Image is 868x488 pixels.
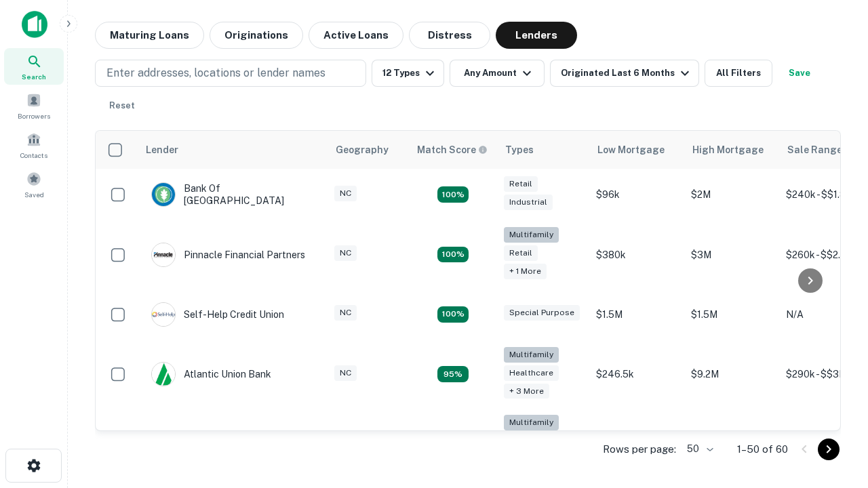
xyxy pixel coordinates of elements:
img: capitalize-icon.png [22,11,47,38]
th: High Mortgage [684,131,779,169]
div: Retail [504,176,538,192]
td: $380k [589,220,684,289]
h6: Match Score [417,142,485,157]
div: 50 [682,439,715,459]
button: Originations [210,22,303,49]
td: $1.5M [589,289,684,340]
img: picture [152,183,175,206]
td: $2M [684,169,779,220]
button: All Filters [705,60,772,87]
div: Special Purpose [504,305,580,321]
button: Active Loans [309,22,403,49]
div: High Mortgage [692,142,764,158]
td: $9.2M [684,340,779,409]
th: Types [497,131,589,169]
div: Industrial [504,195,553,210]
button: Any Amount [450,60,545,87]
div: Atlantic Union Bank [151,362,271,386]
img: picture [152,243,175,266]
th: Capitalize uses an advanced AI algorithm to match your search with the best lender. The match sco... [409,131,497,169]
div: Matching Properties: 17, hasApolloMatch: undefined [437,247,469,263]
div: Originated Last 6 Months [561,65,693,81]
div: The Fidelity Bank [151,430,261,455]
p: Enter addresses, locations or lender names [106,65,325,81]
span: Borrowers [18,110,50,121]
div: Types [505,142,534,158]
iframe: Chat Widget [800,336,868,401]
td: $96k [589,169,684,220]
td: $246.5k [589,340,684,409]
div: Lender [146,142,178,158]
a: Saved [4,166,64,203]
td: $3.2M [684,408,779,476]
button: Lenders [496,22,577,49]
img: picture [152,303,175,326]
div: Bank Of [GEOGRAPHIC_DATA] [151,182,314,207]
div: NC [334,305,357,321]
div: Healthcare [504,365,559,381]
button: Originated Last 6 Months [550,60,699,87]
button: Reset [100,92,144,119]
div: Matching Properties: 15, hasApolloMatch: undefined [437,186,469,203]
td: $1.5M [684,289,779,340]
div: Capitalize uses an advanced AI algorithm to match your search with the best lender. The match sco... [417,142,488,157]
a: Borrowers [4,87,64,124]
div: Sale Range [787,142,842,158]
div: Geography [336,142,389,158]
th: Lender [138,131,328,169]
th: Geography [328,131,409,169]
button: Go to next page [818,439,840,460]
a: Contacts [4,127,64,163]
span: Saved [24,189,44,200]
div: NC [334,245,357,261]
span: Search [22,71,46,82]
button: Distress [409,22,490,49]
img: picture [152,363,175,386]
p: 1–50 of 60 [737,441,788,457]
div: Matching Properties: 9, hasApolloMatch: undefined [437,366,469,382]
div: + 1 more [504,264,547,279]
div: + 3 more [504,384,549,399]
td: $246k [589,408,684,476]
span: Contacts [20,150,47,161]
div: Matching Properties: 11, hasApolloMatch: undefined [437,306,469,323]
div: Retail [504,245,538,261]
td: $3M [684,220,779,289]
a: Search [4,48,64,85]
div: NC [334,186,357,201]
button: Maturing Loans [95,22,204,49]
th: Low Mortgage [589,131,684,169]
button: 12 Types [372,60,444,87]
div: Multifamily [504,415,559,430]
div: Self-help Credit Union [151,302,284,327]
div: Pinnacle Financial Partners [151,243,305,267]
div: Low Mortgage [597,142,665,158]
button: Enter addresses, locations or lender names [95,60,366,87]
div: Multifamily [504,347,559,363]
div: Multifamily [504,227,559,243]
button: Save your search to get updates of matches that match your search criteria. [778,60,821,87]
div: NC [334,365,357,381]
p: Rows per page: [603,441,676,457]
